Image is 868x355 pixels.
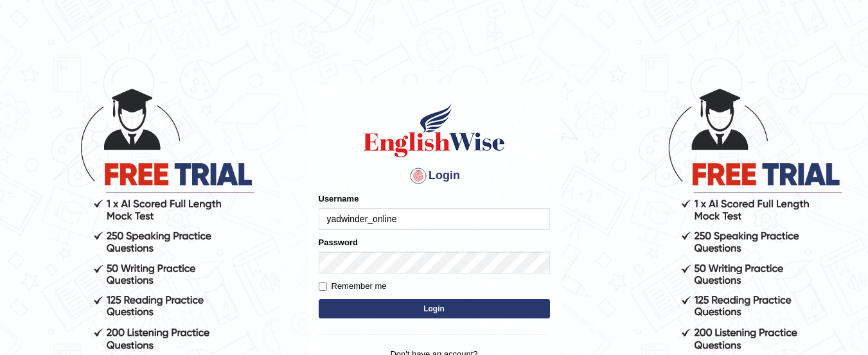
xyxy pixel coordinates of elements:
[319,193,359,205] label: Username
[319,282,327,291] input: Remember me
[361,101,508,159] img: Logo of English Wise sign in for intelligent practice with AI
[319,236,358,248] label: Password
[319,280,387,293] label: Remember me
[319,166,550,186] h4: Login
[319,299,550,318] button: Login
